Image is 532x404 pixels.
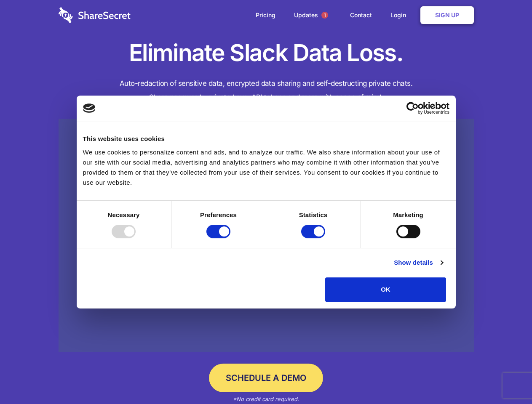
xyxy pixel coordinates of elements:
a: Contact [342,2,380,28]
span: 1 [321,12,328,19]
strong: Marketing [393,211,423,218]
h4: Auto-redaction of sensitive data, encrypted data sharing and self-destructing private chats. Shar... [59,77,474,104]
button: OK [325,277,446,302]
img: logo [83,104,96,113]
h1: Eliminate Slack Data Loss. [59,38,474,68]
strong: Statistics [299,211,328,218]
em: *No credit card required. [233,396,299,402]
a: Usercentrics Cookiebot - opens in a new window [376,102,449,114]
a: Pricing [247,2,284,28]
a: Show details [394,258,443,268]
div: We use cookies to personalize content and ads, and to analyze our traffic. We also share informat... [83,147,449,188]
a: Login [382,2,419,28]
img: logo-wordmark-white-trans-d4663122ce5f474addd5e946df7df03e33cb6a1c49d2221995e7729f52c070b2.svg [59,7,131,23]
strong: Preferences [200,211,237,218]
a: Schedule a Demo [209,364,323,392]
a: Wistia video thumbnail [59,119,474,352]
strong: Necessary [108,211,140,218]
div: This website uses cookies [83,134,449,144]
a: Sign Up [420,6,474,24]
